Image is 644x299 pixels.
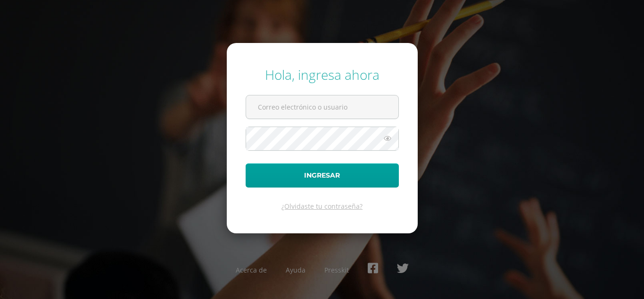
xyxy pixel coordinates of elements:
[281,202,363,211] a: ¿Olvidaste tu contraseña?
[246,66,399,84] div: Hola, ingresa ahora
[246,163,399,188] button: Ingresar
[236,265,267,274] a: Acerca de
[286,265,305,274] a: Ayuda
[246,95,398,119] input: Correo electrónico o usuario
[324,265,349,274] a: Presskit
